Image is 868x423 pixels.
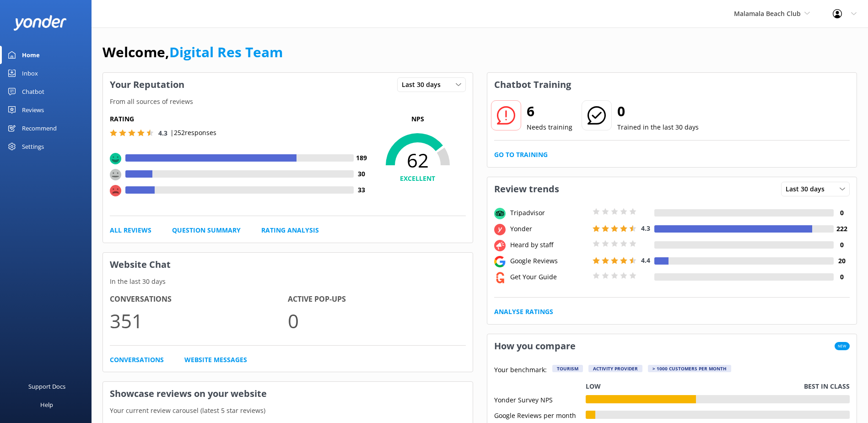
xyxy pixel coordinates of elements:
[170,128,216,138] p: | 252 responses
[641,256,650,265] span: 4.4
[487,73,578,97] h3: Chatbot Training
[641,224,650,233] span: 4.3
[494,307,553,317] a: Analyse Ratings
[834,208,850,218] h4: 0
[22,137,44,156] div: Settings
[28,377,65,396] div: Support Docs
[354,169,370,179] h4: 30
[834,272,850,282] h4: 0
[487,334,582,358] h3: How you compare
[494,150,548,160] a: Go to Training
[370,114,466,124] p: NPS
[527,100,572,122] h2: 6
[487,177,566,201] h3: Review trends
[617,122,699,132] p: Trained in the last 30 days
[494,395,586,403] div: Yonder Survey NPS
[648,365,731,372] div: > 1000 customers per month
[586,381,601,391] p: Low
[22,82,44,101] div: Chatbot
[804,381,850,391] p: Best in class
[158,129,167,137] span: 4.3
[22,64,38,82] div: Inbox
[370,149,466,172] span: 62
[494,365,547,376] p: Your benchmark:
[508,224,590,234] div: Yonder
[508,272,590,282] div: Get Your Guide
[172,225,241,235] a: Question Summary
[103,382,473,406] h3: Showcase reviews on your website
[22,46,40,64] div: Home
[508,208,590,218] div: Tripadvisor
[103,253,473,277] h3: Website Chat
[834,240,850,250] h4: 0
[834,224,850,234] h4: 222
[169,43,283,61] a: Digital Res Team
[835,342,850,350] span: New
[354,185,370,195] h4: 33
[588,365,642,372] div: Activity Provider
[103,97,473,107] p: From all sources of reviews
[40,396,53,414] div: Help
[402,80,446,90] span: Last 30 days
[22,119,57,137] div: Recommend
[734,9,801,18] span: Malamala Beach Club
[184,355,247,365] a: Website Messages
[110,225,151,235] a: All Reviews
[834,256,850,266] h4: 20
[103,277,473,287] p: In the last 30 days
[110,305,288,336] p: 351
[14,15,66,30] img: yonder-white-logo.png
[110,114,370,124] h5: Rating
[354,153,370,163] h4: 189
[552,365,583,372] div: Tourism
[527,122,572,132] p: Needs training
[102,41,283,63] h1: Welcome,
[103,406,473,416] p: Your current review carousel (latest 5 star reviews)
[110,355,164,365] a: Conversations
[494,411,586,419] div: Google Reviews per month
[288,293,466,305] h4: Active Pop-ups
[22,101,44,119] div: Reviews
[288,305,466,336] p: 0
[508,240,590,250] div: Heard by staff
[617,100,699,122] h2: 0
[786,184,830,194] span: Last 30 days
[103,73,191,97] h3: Your Reputation
[508,256,590,266] div: Google Reviews
[370,174,466,184] h4: EXCELLENT
[110,293,288,305] h4: Conversations
[261,225,319,235] a: Rating Analysis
